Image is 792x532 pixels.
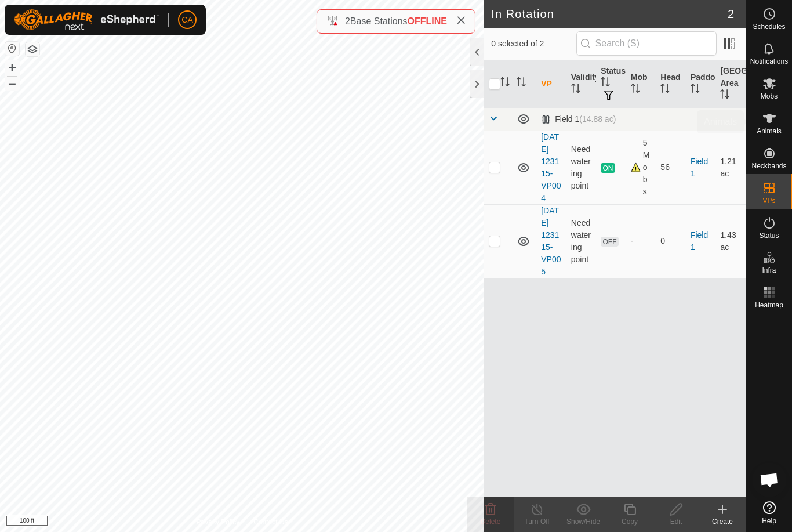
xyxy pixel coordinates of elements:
a: Field 1 [691,230,708,252]
div: Create [699,516,746,527]
div: Copy [606,516,653,527]
span: Help [762,517,776,524]
span: Infra [762,267,776,274]
td: 56 [656,131,686,204]
span: (14.88 ac) [579,114,616,124]
span: OFFLINE [408,16,447,26]
div: Edit [653,516,699,527]
p-sorticon: Activate to sort [631,85,640,95]
div: Turn Off [514,516,560,527]
td: Need watering point [566,131,597,204]
span: 0 selected of 2 [491,38,576,50]
span: Mobs [761,93,778,100]
td: 1.21 ac [715,131,746,204]
div: Field 1 [541,114,616,124]
p-sorticon: Activate to sort [601,79,610,88]
th: Mob [626,60,656,108]
input: Search (S) [576,31,717,56]
p-sorticon: Activate to sort [660,85,670,95]
th: Status [596,60,626,108]
th: Validity [566,60,597,108]
td: Need watering point [566,204,597,278]
th: VP [536,60,566,108]
td: 1.43 ac [715,204,746,278]
span: ON [601,163,615,173]
button: – [5,76,19,90]
div: Open chat [752,462,787,497]
th: Head [656,60,686,108]
span: Animals [757,128,782,135]
p-sorticon: Activate to sort [517,79,526,88]
a: [DATE] 123115-VP004 [541,132,561,202]
td: 0 [656,204,686,278]
p-sorticon: Activate to sort [691,85,700,95]
button: + [5,61,19,75]
span: Notifications [750,58,788,65]
div: - [631,235,652,247]
p-sorticon: Activate to sort [720,91,729,100]
a: [DATE] 123115-VP005 [541,206,561,276]
span: 2 [728,5,734,23]
button: Map Layers [26,42,39,56]
span: Status [759,232,779,239]
div: 5 Mobs [631,137,652,198]
span: Heatmap [755,302,783,309]
a: Help [746,497,792,529]
th: [GEOGRAPHIC_DATA] Area [715,60,746,108]
span: Schedules [753,23,785,30]
button: Reset Map [5,42,19,56]
p-sorticon: Activate to sort [500,79,510,88]
span: Neckbands [751,162,786,169]
span: VPs [762,197,775,204]
span: CA [181,14,192,26]
th: Paddock [686,60,716,108]
p-sorticon: Activate to sort [571,85,580,95]
span: Delete [481,517,501,526]
span: 2 [345,16,350,26]
div: Show/Hide [560,516,606,527]
a: Field 1 [691,157,708,178]
a: Privacy Policy [197,517,240,527]
span: OFF [601,237,618,247]
a: Contact Us [253,517,288,527]
span: Base Stations [350,16,408,26]
img: Gallagher Logo [14,9,159,30]
h2: In Rotation [491,7,728,21]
